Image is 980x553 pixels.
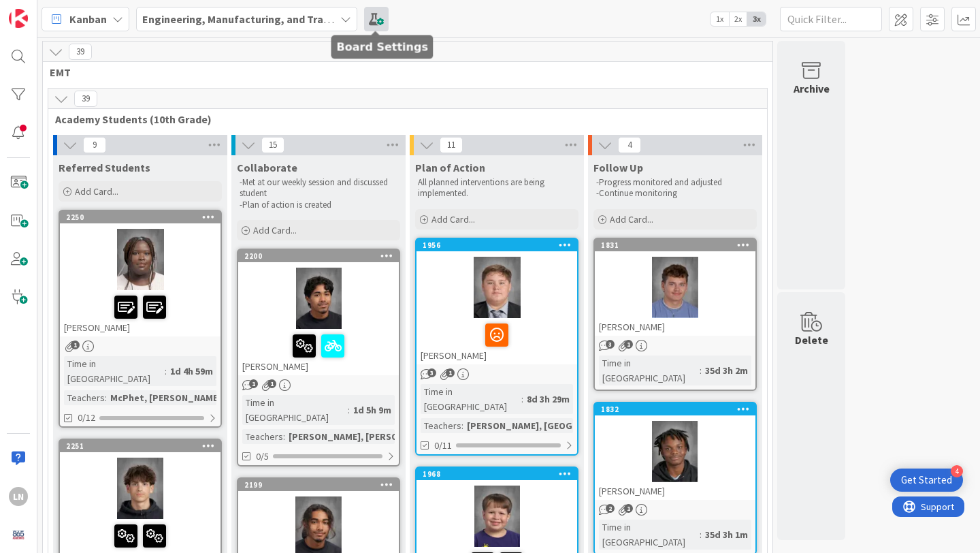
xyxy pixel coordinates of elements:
[702,527,751,542] div: 35d 3h 1m
[60,290,220,336] div: [PERSON_NAME]
[249,379,258,388] span: 1
[427,368,436,377] span: 3
[618,137,641,153] span: 4
[242,429,283,444] div: Teachers
[901,473,952,487] div: Get Started
[29,2,62,18] span: Support
[951,465,963,477] div: 4
[244,251,399,261] div: 2200
[890,469,963,492] div: Open Get Started checklist, remaining modules: 4
[595,403,755,415] div: 1832
[710,12,729,26] span: 1x
[9,487,28,506] div: LN
[242,395,348,425] div: Time in [GEOGRAPHIC_DATA]
[142,12,383,26] b: Engineering, Manufacturing, and Transportation
[416,239,577,251] div: 1956
[60,440,220,452] div: 2251
[599,520,700,550] div: Time in [GEOGRAPHIC_DATA]
[421,418,461,433] div: Teachers
[606,504,615,513] span: 2
[64,356,165,386] div: Time in [GEOGRAPHIC_DATA]
[69,11,107,27] span: Kanban
[624,340,633,349] span: 1
[446,368,455,377] span: 1
[431,213,475,225] span: Add Card...
[238,329,399,375] div: [PERSON_NAME]
[283,429,285,444] span: :
[74,91,97,107] span: 39
[105,390,107,405] span: :
[595,239,755,336] div: 1831[PERSON_NAME]
[416,468,577,480] div: 1968
[78,411,95,425] span: 0/12
[596,177,754,188] p: -Progress monitored and adjusted
[71,341,80,349] span: 1
[64,390,105,405] div: Teachers
[795,332,828,348] div: Delete
[9,9,28,28] img: Visit kanbanzone.com
[700,363,702,378] span: :
[238,250,399,375] div: 2200[PERSON_NAME]
[261,137,284,153] span: 15
[461,418,463,433] span: :
[240,177,397,200] p: -Met at our weekly session and discussed student
[238,479,399,491] div: 2199
[238,250,399,262] div: 2200
[165,364,167,379] span: :
[348,402,350,417] span: :
[521,392,523,407] span: :
[440,137,463,153] span: 11
[75,185,118,197] span: Add Card...
[747,12,766,26] span: 3x
[253,224,297,236] span: Add Card...
[434,439,452,453] span: 0/11
[595,482,755,500] div: [PERSON_NAME]
[66,212,220,222] div: 2250
[423,469,577,479] div: 1968
[794,80,830,97] div: Archive
[167,364,216,379] div: 1d 4h 59m
[606,340,615,349] span: 3
[421,384,521,414] div: Time in [GEOGRAPHIC_DATA]
[55,112,750,126] span: Academy Students (10th Grade)
[285,429,459,444] div: [PERSON_NAME], [PERSON_NAME], P...
[599,355,700,385] div: Time in [GEOGRAPHIC_DATA]
[69,44,92,60] span: 39
[416,239,577,364] div: 1956[PERSON_NAME]
[60,211,220,336] div: 2250[PERSON_NAME]
[595,239,755,251] div: 1831
[237,161,297,174] span: Collaborate
[463,418,647,433] div: [PERSON_NAME], [GEOGRAPHIC_DATA]...
[83,137,106,153] span: 9
[423,240,577,250] div: 1956
[337,41,428,54] h5: Board Settings
[60,211,220,223] div: 2250
[50,65,755,79] span: EMT
[415,161,485,174] span: Plan of Action
[9,525,28,544] img: avatar
[240,200,397,210] p: -Plan of action is created
[596,188,754,199] p: -Continue monitoring
[418,177,576,200] p: All planned interventions are being implemented.
[702,363,751,378] div: 35d 3h 2m
[601,405,755,414] div: 1832
[729,12,747,26] span: 2x
[66,441,220,451] div: 2251
[256,449,269,464] span: 0/5
[601,240,755,250] div: 1831
[595,318,755,336] div: [PERSON_NAME]
[593,161,643,174] span: Follow Up
[610,213,653,225] span: Add Card...
[595,403,755,500] div: 1832[PERSON_NAME]
[700,527,702,542] span: :
[107,390,233,405] div: McPhet, [PERSON_NAME]...
[624,504,633,513] span: 1
[267,379,276,388] span: 1
[523,392,573,407] div: 8d 3h 29m
[780,7,882,31] input: Quick Filter...
[244,480,399,490] div: 2199
[59,161,150,174] span: Referred Students
[416,318,577,364] div: [PERSON_NAME]
[350,402,395,417] div: 1d 5h 9m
